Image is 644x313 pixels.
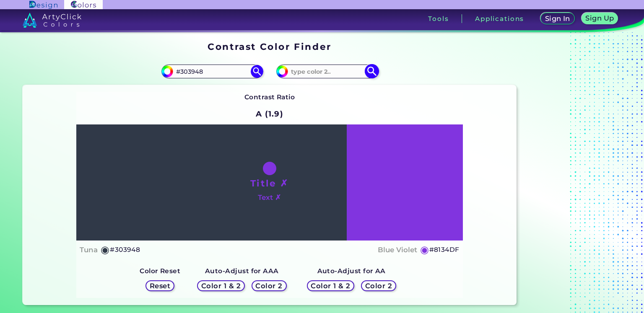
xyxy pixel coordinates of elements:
[173,66,251,77] input: type color 1..
[140,267,180,275] strong: Color Reset
[475,16,524,22] h3: Applications
[205,267,279,275] strong: Auto-Adjust for AAA
[429,244,460,255] h5: #8134DF
[546,16,569,22] h5: Sign In
[244,93,295,101] strong: Contrast Ratio
[151,282,169,289] h5: Reset
[258,191,281,204] h4: Text ✗
[288,66,366,77] input: type color 2..
[80,244,98,256] h4: Tuna
[203,282,239,289] h5: Color 1 & 2
[313,282,348,289] h5: Color 1 & 2
[378,244,417,256] h4: Blue Violet
[520,39,625,308] iframe: Advertisement
[29,1,57,9] img: ArtyClick Design logo
[420,245,429,255] h5: ◉
[257,282,281,289] h5: Color 2
[317,267,386,275] strong: Auto-Adjust for AA
[542,13,573,24] a: Sign In
[366,282,391,289] h5: Color 2
[583,13,616,24] a: Sign Up
[252,104,287,123] h2: A (1.9)
[364,64,379,79] img: icon search
[208,40,331,53] h1: Contrast Color Finder
[110,244,140,255] h5: #303948
[251,65,263,78] img: icon search
[101,245,110,255] h5: ◉
[428,16,449,22] h3: Tools
[23,13,82,28] img: logo_artyclick_colors_white.svg
[587,15,613,21] h5: Sign Up
[250,177,289,189] h1: Title ✗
